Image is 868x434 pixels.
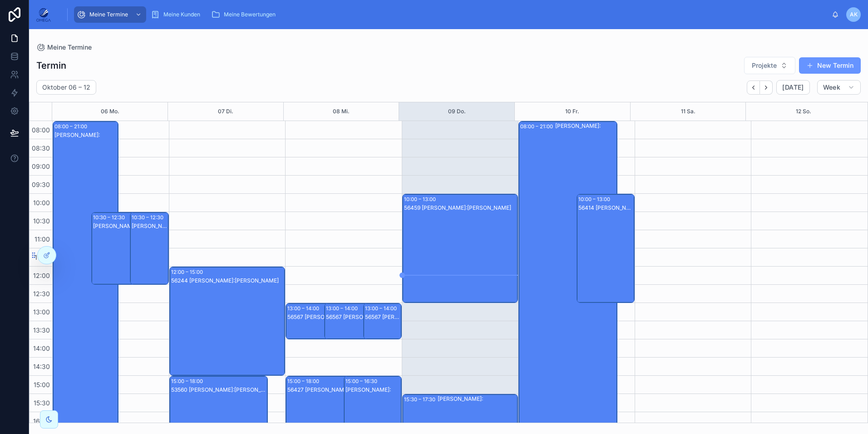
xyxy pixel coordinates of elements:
span: [DATE] [782,83,804,91]
button: New Termin [799,57,861,74]
div: [PERSON_NAME]: [555,122,616,130]
button: 09 Do. [448,102,466,121]
div: 10:00 – 13:00 [578,195,612,204]
button: Next [760,81,773,95]
span: 15:00 [31,381,52,389]
span: Meine Termine [47,43,92,52]
span: 08:30 [30,144,52,152]
span: Meine Kunden [163,11,200,18]
div: 12:00 – 15:0056244 [PERSON_NAME]:[PERSON_NAME] [170,267,285,375]
span: 09:30 [30,181,52,188]
div: [PERSON_NAME]: [54,131,118,139]
div: 13:00 – 14:0056567 [PERSON_NAME]:[PERSON_NAME] [286,303,351,339]
span: 14:30 [31,363,52,370]
div: 56567 [PERSON_NAME]:[PERSON_NAME] [287,313,350,321]
span: 16:00 [31,417,52,425]
span: 11:00 [32,235,52,243]
div: 08:00 – 21:00 [520,122,555,131]
div: [PERSON_NAME]: [93,222,156,230]
div: 10:30 – 12:30 [132,213,166,222]
div: 15:30 – 17:30 [404,395,438,404]
span: Meine Bewertungen [224,11,276,18]
span: 13:30 [31,326,52,334]
h1: Termin [36,59,66,72]
div: 13:00 – 14:0056567 [PERSON_NAME]:[PERSON_NAME] [325,303,390,339]
a: Meine Bewertungen [208,6,282,23]
div: 56244 [PERSON_NAME]:[PERSON_NAME] [171,277,285,284]
div: 53560 [PERSON_NAME]:[PERSON_NAME] [171,386,267,394]
div: 13:00 – 14:00 [365,304,399,313]
span: AK [850,11,858,18]
div: [PERSON_NAME]: [438,395,518,403]
div: 15:00 – 18:00 [287,377,321,386]
div: 10:30 – 12:30 [93,213,127,222]
a: Meine Kunden [148,6,207,23]
div: 13:00 – 14:0056567 [PERSON_NAME]:[PERSON_NAME] [364,303,401,339]
button: 10 Fr. [565,102,579,121]
div: 56427 [PERSON_NAME]:[PERSON_NAME] [287,386,383,394]
button: 06 Mo. [101,102,119,121]
button: Select Button [744,57,795,74]
span: Week [823,83,840,91]
div: 15:00 – 16:30[PERSON_NAME]: [344,376,401,430]
button: Back [747,81,760,95]
div: 12:00 – 15:00 [171,267,205,277]
div: 10:30 – 12:30[PERSON_NAME]: [92,212,157,284]
span: 08:00 [30,126,52,134]
div: 10:00 – 13:0056459 [PERSON_NAME]:[PERSON_NAME] [403,194,518,303]
span: 09:00 [30,162,52,170]
div: 56414 [PERSON_NAME]:[PERSON_NAME] [578,204,634,212]
span: 12:00 [31,272,52,279]
img: App logo [36,7,51,22]
div: 10:00 – 13:0056414 [PERSON_NAME]:[PERSON_NAME] [577,194,634,303]
span: 13:00 [31,308,52,316]
div: scrollable content [58,5,832,25]
a: Meine Termine [74,6,146,23]
div: 13:00 – 14:00 [287,304,321,313]
div: 56567 [PERSON_NAME]:[PERSON_NAME] [365,313,401,321]
a: Meine Termine [36,43,92,52]
button: 08 Mi. [333,102,350,121]
div: 10:30 – 12:30[PERSON_NAME]: [130,212,168,284]
div: 13:00 – 14:00 [326,304,360,313]
span: 12:30 [31,290,52,298]
span: 10:00 [31,199,52,207]
span: Meine Termine [89,11,128,18]
div: 08:00 – 21:00 [54,122,89,131]
button: 12 So. [796,102,811,121]
div: 15:00 – 16:30 [345,377,380,386]
button: Week [817,80,861,95]
div: 56567 [PERSON_NAME]:[PERSON_NAME] [326,313,389,321]
button: 07 Di. [218,102,233,121]
div: 56459 [PERSON_NAME]:[PERSON_NAME] [404,204,518,212]
button: [DATE] [776,80,809,95]
span: 15:30 [31,399,52,407]
div: [PERSON_NAME]: [345,386,401,394]
button: 11 Sa. [681,102,695,121]
div: 15:00 – 18:00 [171,377,205,386]
span: Projekte [752,61,777,70]
div: 10:00 – 13:00 [404,195,438,204]
div: [PERSON_NAME]: [132,222,168,230]
span: 14:00 [31,344,52,352]
span: 10:30 [31,217,52,225]
h2: Oktober 06 – 12 [42,83,90,92]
